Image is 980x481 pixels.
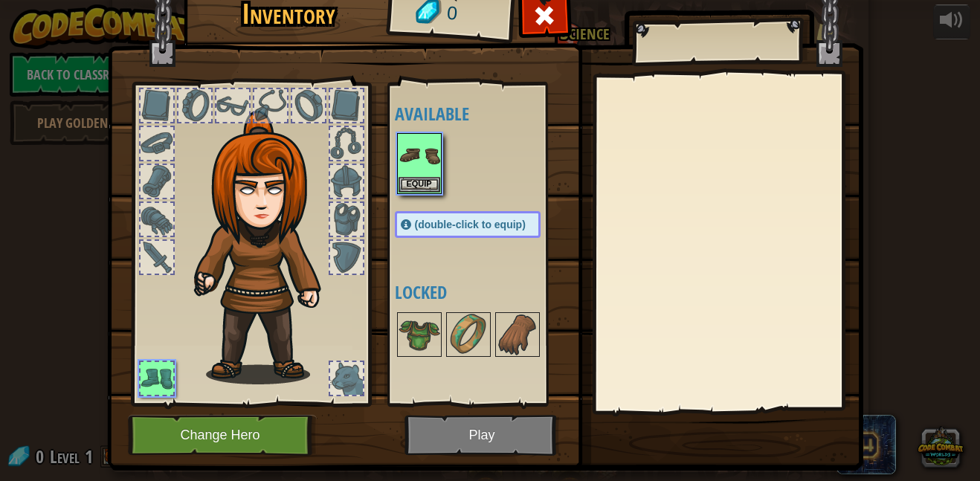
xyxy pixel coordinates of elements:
[395,283,570,302] h4: Locked
[128,415,317,456] button: Change Hero
[395,104,570,123] h4: Available
[399,314,440,355] img: portrait.png
[497,314,538,355] img: portrait.png
[448,314,489,355] img: portrait.png
[415,219,526,230] span: (double-click to equip)
[399,135,440,176] img: portrait.png
[399,177,440,193] button: Equip
[187,111,347,384] img: hair_f2.png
